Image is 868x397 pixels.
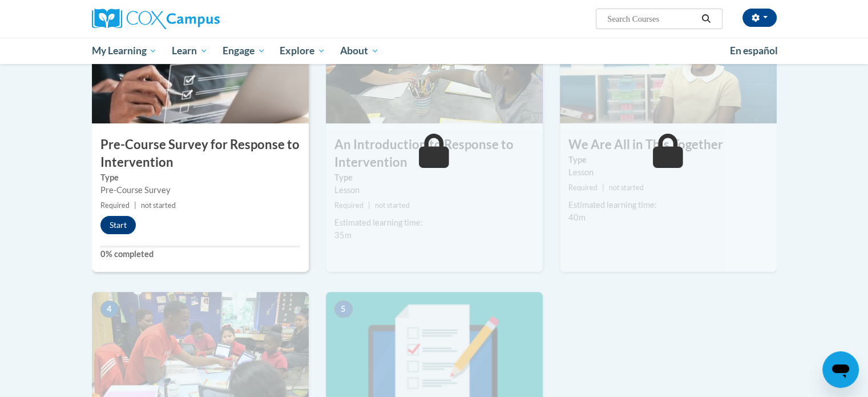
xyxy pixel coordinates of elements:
[92,9,220,29] img: Cox Campus
[280,44,325,58] span: Explore
[602,183,604,192] span: |
[340,44,379,58] span: About
[568,212,586,222] span: 40m
[100,216,136,234] button: Start
[568,183,597,192] span: Required
[606,12,697,26] input: Search Courses
[215,38,273,64] a: Engage
[141,201,176,210] span: not started
[92,136,309,171] h3: Pre-Course Survey for Response to Intervention
[697,12,714,26] button: Search
[172,44,208,58] span: Learn
[730,45,778,57] span: En español
[164,38,215,64] a: Learn
[568,199,768,211] div: Estimated learning time:
[92,9,309,123] img: Course Image
[368,201,370,210] span: |
[560,136,777,154] h3: We Are All in This Together
[100,300,119,318] span: 4
[568,154,768,166] label: Type
[100,171,300,184] label: Type
[334,171,534,184] label: Type
[334,201,364,210] span: Required
[333,38,386,64] a: About
[100,248,300,260] label: 0% completed
[334,184,534,197] div: Lesson
[334,230,352,240] span: 35m
[334,216,534,229] div: Estimated learning time:
[742,9,777,27] button: Account Settings
[84,38,165,64] a: My Learning
[609,183,644,192] span: not started
[822,351,859,388] iframe: Button to launch messaging window
[75,38,794,64] div: Main menu
[326,9,543,123] img: Course Image
[375,201,410,210] span: not started
[100,184,300,197] div: Pre-Course Survey
[92,9,309,29] a: Cox Campus
[100,201,130,210] span: Required
[326,136,543,171] h3: An Introduction to Response to Intervention
[134,201,136,210] span: |
[722,39,785,63] a: En español
[272,38,333,64] a: Explore
[334,300,353,318] span: 5
[91,44,157,58] span: My Learning
[560,9,777,123] img: Course Image
[568,166,768,179] div: Lesson
[223,44,265,58] span: Engage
